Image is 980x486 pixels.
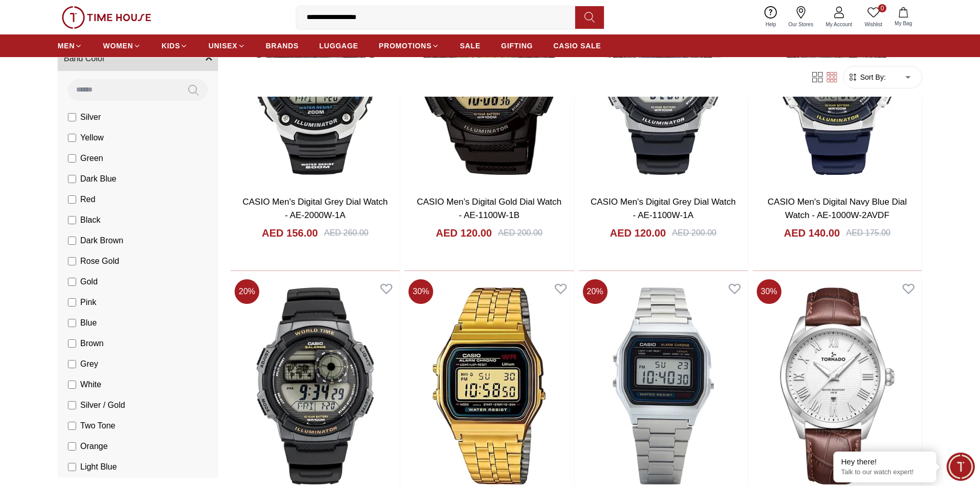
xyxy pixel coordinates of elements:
h4: AED 120.00 [436,226,492,240]
div: AED 260.00 [324,227,368,239]
a: CASIO Men's Digital Grey Dial Watch - AE-2000W-1A [243,197,388,220]
span: PROMOTIONS [379,41,432,51]
div: Chat Widget [947,453,975,481]
span: Two Tone [80,420,115,432]
span: Orange [80,440,108,453]
input: Rose Gold [68,257,76,265]
a: MEN [58,37,82,55]
span: Blue [80,317,97,329]
a: GIFTING [501,37,533,55]
span: Brown [80,337,103,350]
a: LUGGAGE [319,37,359,55]
span: Red [80,193,95,206]
div: AED 200.00 [672,227,716,239]
input: Silver / Gold [68,401,76,409]
input: Gold [68,278,76,286]
span: 0 [878,4,886,12]
input: Light Blue [68,463,76,471]
span: Gold [80,276,98,288]
a: PROMOTIONS [379,37,439,55]
span: Yellow [80,132,104,144]
div: AED 175.00 [846,227,890,239]
span: UNISEX [208,41,237,51]
span: Sort By: [858,72,886,82]
span: Help [761,21,780,28]
span: Rose Gold [80,255,119,267]
a: UNISEX [208,37,245,55]
input: Blue [68,319,76,327]
a: CASIO Men's Digital Navy Blue Dial Watch - AE-1000W-2AVDF [768,197,907,220]
h4: AED 120.00 [610,226,666,240]
a: Our Stores [782,4,819,30]
span: Black [80,214,100,226]
input: Dark Blue [68,175,76,183]
span: Pink [80,296,96,309]
img: ... [62,6,151,29]
span: Wishlist [861,21,886,28]
span: 20 % [583,279,608,304]
input: Grey [68,360,76,368]
input: Orange [68,442,76,451]
input: Brown [68,339,76,348]
span: Dark Blue [80,173,116,185]
span: WOMEN [103,41,133,51]
input: Black [68,216,76,224]
span: My Account [822,21,857,28]
span: 30 % [408,279,433,304]
a: SALE [460,37,480,55]
span: KIDS [162,41,180,51]
a: CASIO Men's Digital Gold Dial Watch - AE-1100W-1B [417,197,561,220]
input: Red [68,195,76,204]
div: Hey there! [841,457,929,467]
div: AED 200.00 [498,227,542,239]
input: Silver [68,113,76,121]
span: BRANDS [266,41,299,51]
a: 0Wishlist [859,4,888,30]
a: WOMEN [103,37,141,55]
input: Dark Brown [68,237,76,245]
span: My Bag [890,20,916,27]
input: Two Tone [68,422,76,430]
span: LUGGAGE [319,41,359,51]
span: 30 % [757,279,781,304]
input: Yellow [68,134,76,142]
span: SALE [460,41,480,51]
input: White [68,381,76,389]
p: Talk to our watch expert! [841,468,929,477]
a: Help [759,4,782,30]
button: Band Color [58,46,218,71]
h4: AED 156.00 [262,226,318,240]
span: Our Stores [785,21,817,28]
h4: AED 140.00 [784,226,840,240]
span: Green [80,152,103,165]
span: Light Blue [80,461,117,473]
span: CASIO SALE [554,41,601,51]
span: GIFTING [501,41,533,51]
button: My Bag [888,5,918,29]
span: 20 % [235,279,259,304]
span: Dark Brown [80,235,123,247]
a: KIDS [162,37,188,55]
span: White [80,379,101,391]
span: MEN [58,41,75,51]
a: CASIO Men's Digital Grey Dial Watch - AE-1100W-1A [591,197,736,220]
span: Grey [80,358,98,370]
a: BRANDS [266,37,299,55]
span: Silver / Gold [80,399,125,411]
a: CASIO SALE [554,37,601,55]
span: Band Color [64,52,105,65]
input: Green [68,154,76,163]
button: Sort By: [848,72,886,82]
span: Silver [80,111,101,123]
input: Pink [68,298,76,307]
